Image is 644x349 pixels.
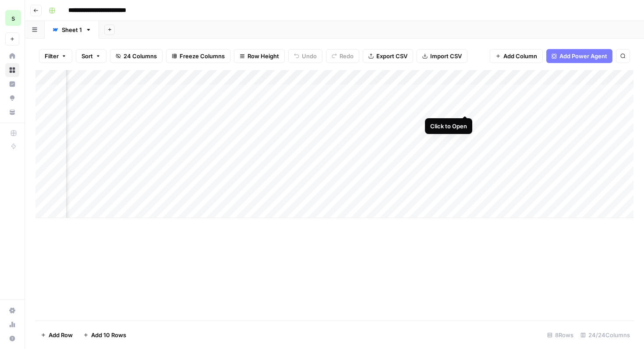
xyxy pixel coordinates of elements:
[5,77,19,91] a: Insights
[248,52,279,60] span: Row Height
[5,91,19,105] a: Opportunities
[577,328,633,342] div: 24/24 Columns
[49,331,73,339] span: Add Row
[11,13,15,23] span: s
[288,49,322,63] button: Undo
[546,49,612,63] button: Add Power Agent
[490,49,543,63] button: Add Column
[39,49,72,63] button: Filter
[559,52,607,60] span: Add Power Agent
[503,52,537,60] span: Add Column
[5,7,19,29] button: Workspace: saasgenie
[544,328,577,342] div: 8 Rows
[430,52,462,60] span: Import CSV
[5,317,19,331] a: Usage
[81,52,93,60] span: Sort
[363,49,413,63] button: Export CSV
[78,328,131,342] button: Add 10 Rows
[302,52,317,60] span: Undo
[326,49,359,63] button: Redo
[62,25,82,34] div: Sheet 1
[340,52,354,60] span: Redo
[430,122,467,130] div: Click to Open
[417,49,467,63] button: Import CSV
[5,63,19,77] a: Browse
[234,49,285,63] button: Row Height
[124,52,157,60] span: 24 Columns
[376,52,407,60] span: Export CSV
[5,303,19,317] a: Settings
[5,105,19,119] a: Your Data
[45,52,59,60] span: Filter
[91,331,126,339] span: Add 10 Rows
[5,331,19,345] button: Help + Support
[5,49,19,63] a: Home
[45,21,99,39] a: Sheet 1
[76,49,106,63] button: Sort
[180,52,225,60] span: Freeze Columns
[35,328,78,342] button: Add Row
[110,49,163,63] button: 24 Columns
[166,49,230,63] button: Freeze Columns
